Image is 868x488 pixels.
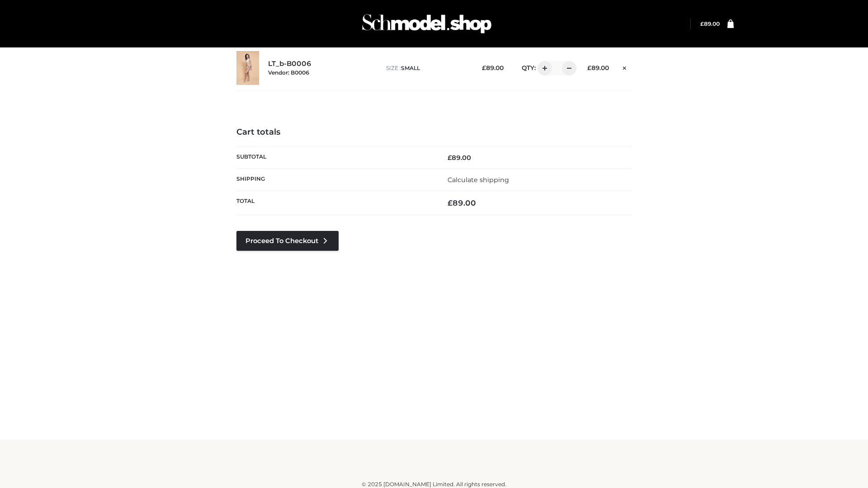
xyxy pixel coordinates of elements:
div: QTY: [513,61,573,75]
a: LT_b-B0006 [268,60,311,68]
bdi: 89.00 [587,64,609,71]
bdi: 89.00 [448,154,471,162]
img: Schmodel Admin 964 [359,6,495,42]
span: £ [700,20,704,27]
a: £89.00 [700,20,720,27]
th: Subtotal [236,146,434,169]
span: £ [448,154,452,162]
span: £ [587,64,591,71]
th: Shipping [236,169,434,191]
p: size : [386,64,468,72]
small: Vendor: B0006 [268,69,309,76]
th: Total [236,191,434,215]
a: Proceed to Checkout [236,231,339,251]
a: Remove this item [618,61,632,73]
bdi: 89.00 [448,198,476,207]
span: SMALL [401,65,420,71]
h4: Cart totals [236,127,632,137]
img: LT_b-B0006 - SMALL [236,51,259,85]
a: Calculate shipping [448,176,509,184]
span: £ [448,198,453,207]
bdi: 89.00 [482,64,504,71]
span: £ [482,64,486,71]
bdi: 89.00 [700,20,720,27]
